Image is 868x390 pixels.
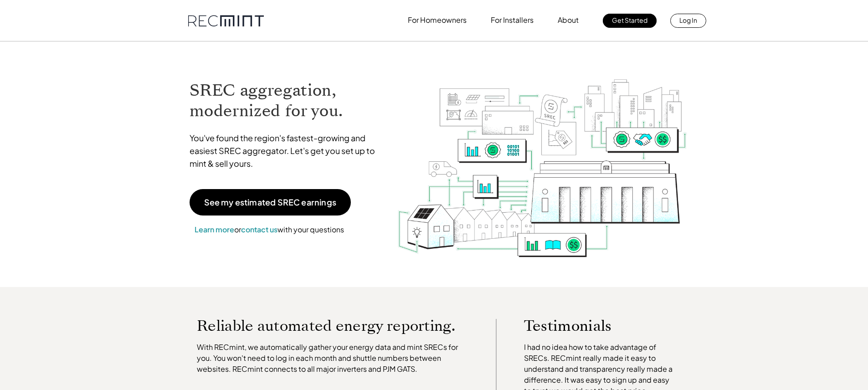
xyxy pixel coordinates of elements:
h1: SREC aggregation, modernized for you. [190,80,384,121]
p: You've found the region's fastest-growing and easiest SREC aggregator. Let's get you set up to mi... [190,132,384,170]
a: See my estimated SREC earnings [190,189,351,216]
p: Reliable automated energy reporting. [197,319,468,333]
a: Learn more [195,225,234,234]
a: Get Started [603,14,657,28]
p: See my estimated SREC earnings [204,198,336,206]
p: or with your questions [190,224,349,236]
p: About [558,14,579,26]
a: Log In [670,14,706,28]
p: For Homeowners [408,14,467,26]
p: With RECmint, we automatically gather your energy data and mint SRECs for you. You won't need to ... [197,342,468,375]
a: contact us [241,225,277,234]
img: RECmint value cycle [397,55,688,260]
p: For Installers [491,14,534,26]
p: Get Started [612,14,647,26]
p: Log In [679,14,697,26]
p: Testimonials [524,319,660,333]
